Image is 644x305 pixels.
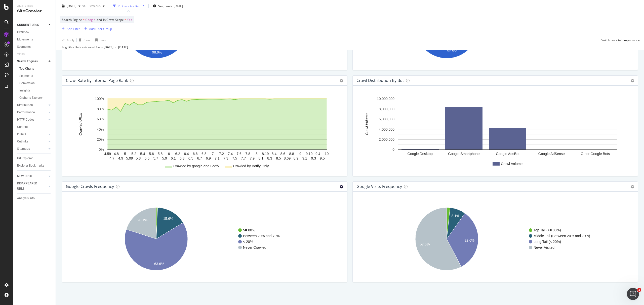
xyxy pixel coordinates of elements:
text: Google AdsBot [496,152,519,156]
i: Options [340,79,343,82]
div: Analysis Info [17,196,35,201]
i: Options [630,185,634,188]
text: 15.6% [163,217,173,221]
text: 80% [97,107,104,111]
span: 1 [637,288,641,292]
text: 4.59 [104,152,111,156]
div: A chart. [357,200,631,278]
a: Orphans Explorer [19,95,52,100]
a: Outlinks [17,139,47,144]
text: 4.8 [114,152,119,156]
text: 2,000,000 [379,137,394,141]
div: Add Filter Group [89,26,112,31]
div: DISAPPEARED URLS [17,181,43,191]
text: Crawled by google and Botify [173,164,219,168]
span: 2025 Sep. 21st [67,4,76,8]
div: Overview [17,30,29,35]
div: Switch back to Simple mode [601,38,640,42]
a: Insights [19,88,52,93]
text: 6.3 [180,156,185,160]
button: Previous [87,2,107,10]
text: 0 [392,148,394,152]
text: 10,000,000 [377,97,394,101]
div: Top Charts [19,66,34,71]
div: Add Filter [67,26,80,31]
text: 100% [95,97,104,101]
div: Conversion [19,81,35,86]
text: 6.2 [175,152,180,156]
text: 60% [97,117,104,121]
text: 63.6% [154,262,164,266]
text: 7.3 [223,156,228,160]
a: Analysis Info [17,196,52,201]
text: 8 [256,152,258,156]
div: HTTP Codes [17,117,34,122]
i: Options [340,185,343,188]
iframe: Intercom live chat [627,288,639,300]
h4: google Crawls Frequency [66,183,114,190]
text: 8.5 [276,156,281,160]
a: Visits [17,52,30,57]
svg: A chart. [66,94,340,172]
svg: A chart. [66,200,340,278]
text: 9 [299,152,301,156]
text: 8.3 [267,156,272,160]
text: 7.7 [241,156,246,160]
span: Search Engine [62,18,82,22]
text: 4,000,000 [379,127,394,131]
text: Middle Tail (Between 20% and 79%) [534,234,590,238]
text: Crawled by Botify Only [233,164,269,168]
text: 8.69 [284,156,291,160]
text: 6 [168,152,170,156]
text: 5.4 [140,152,145,156]
button: Switch back to Simple mode [599,36,640,44]
text: Crawl Volume [501,162,523,166]
text: 5 [124,152,126,156]
text: 9.4 [315,152,320,156]
text: Google Smartphone [448,152,480,156]
a: HTTP Codes [17,117,47,122]
text: 7.4 [228,152,233,156]
div: A chart. [357,94,631,172]
a: Performance [17,110,47,115]
div: Distribution [17,103,33,108]
text: 57.6% [420,242,430,246]
text: 8.9 [294,156,299,160]
text: 5.3 [136,156,141,160]
text: 4.9 [118,156,123,160]
div: [DATE] [104,45,113,49]
text: 40% [97,127,104,131]
text: < 20% [243,240,253,244]
text: Google Desktop [407,152,433,156]
a: NEW URLS [17,174,47,179]
div: Orphans Explorer [19,95,43,100]
a: Top Charts [19,66,52,71]
div: CURRENT URLS [17,22,39,28]
h4: Crawl Distribution By Bot [356,77,404,84]
text: 8.4 [272,152,277,156]
a: Segments [19,73,52,79]
span: Previous [87,4,101,8]
text: 8.1 [258,156,263,160]
text: 5.7 [153,156,158,160]
text: 98.9% [152,50,162,55]
span: Google [85,16,95,23]
i: Options [630,79,634,82]
div: Movements [17,37,33,42]
text: 7.6 [236,152,242,156]
text: >= 80% [243,228,255,232]
a: Explorer Bookmarks [17,163,52,168]
button: 2 Filters Applied [111,2,146,10]
div: NEW URLS [17,174,32,179]
text: 7.9 [250,156,255,160]
h4: google Visits Frequency [356,183,402,190]
a: Conversion [19,81,52,86]
span: vs [83,3,87,8]
text: 4.7 [109,156,114,160]
a: Inlinks [17,132,47,137]
div: Sitemaps [17,146,30,151]
text: Other Google Bots [581,152,610,156]
text: 20.1% [137,218,147,222]
text: 6.9 [206,156,211,160]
